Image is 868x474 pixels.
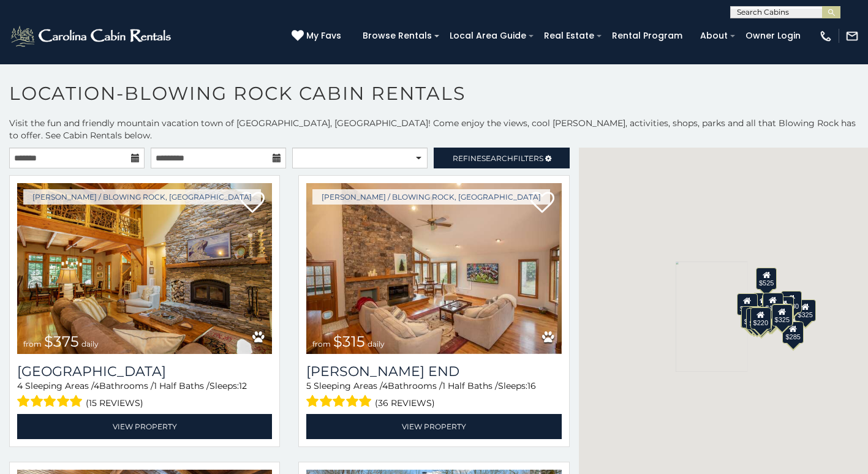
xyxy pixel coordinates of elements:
[312,339,331,348] span: from
[780,291,801,313] div: $930
[306,183,561,354] img: 1714398144_thumbnail.jpeg
[442,380,498,391] span: 1 Half Baths /
[94,380,99,391] span: 4
[23,339,42,348] span: from
[434,148,569,168] a: RefineSearchFilters
[368,339,385,348] span: daily
[741,306,762,328] div: $410
[382,380,388,391] span: 4
[312,189,550,205] a: [PERSON_NAME] / Blowing Rock, [GEOGRAPHIC_DATA]
[739,26,807,45] a: Owner Login
[538,26,600,45] a: Real Estate
[772,304,793,326] div: $350
[292,29,344,43] a: My Favs
[762,293,783,315] div: $150
[306,380,561,411] div: Sleeping Areas / Bathrooms / Sleeps:
[306,363,561,380] a: [PERSON_NAME] End
[306,183,561,354] a: from $315 daily
[694,26,734,45] a: About
[333,333,365,350] span: $315
[527,380,536,391] span: 16
[17,380,272,411] div: Sleeping Areas / Bathrooms / Sleeps:
[17,363,272,380] h3: Mountain Song Lodge
[17,380,23,391] span: 4
[845,29,859,43] img: mail-regular-white.png
[746,308,767,330] div: $355
[481,154,513,163] span: Search
[81,339,99,348] span: daily
[23,189,261,205] a: [PERSON_NAME] / Blowing Rock, [GEOGRAPHIC_DATA]
[9,24,175,48] img: White-1-2.png
[737,293,758,315] div: $400
[306,29,341,42] span: My Favs
[357,26,438,45] a: Browse Rentals
[453,154,543,163] span: Refine Filters
[306,363,561,380] h3: Moss End
[239,380,247,391] span: 12
[606,26,689,45] a: Rental Program
[17,414,272,439] a: View Property
[306,380,311,391] span: 5
[154,380,209,391] span: 1 Half Baths /
[782,322,803,344] div: $285
[443,26,532,45] a: Local Area Guide
[44,333,79,350] span: $375
[750,307,771,329] div: $220
[819,29,832,43] img: phone-regular-white.png
[756,268,777,290] div: $525
[306,414,561,439] a: View Property
[17,363,272,380] a: [GEOGRAPHIC_DATA]
[375,395,435,411] span: (36 reviews)
[86,395,143,411] span: (15 reviews)
[748,307,769,329] div: $165
[771,304,792,326] div: $325
[794,299,815,322] div: $325
[741,306,761,328] div: $375
[17,183,272,354] img: 1714397922_thumbnail.jpeg
[17,183,272,354] a: from $375 daily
